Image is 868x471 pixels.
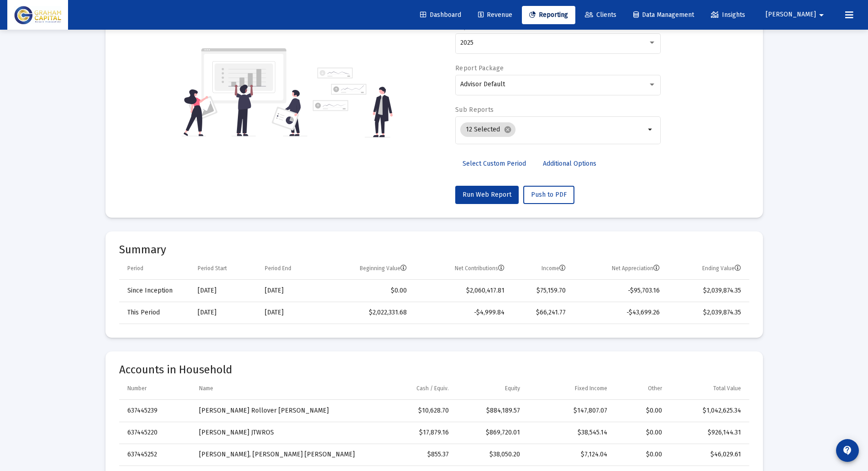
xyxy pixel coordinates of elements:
[755,5,838,24] button: [PERSON_NAME]
[119,400,193,422] td: 637445239
[413,280,511,302] td: $2,060,417.81
[455,186,519,204] button: Run Web Report
[182,47,307,137] img: reporting
[14,6,61,24] img: Dashboard
[626,6,701,24] a: Data Management
[460,122,516,137] mat-chip: 12 Selected
[258,258,322,280] td: Column Period End
[455,378,526,400] td: Column Equity
[369,378,455,400] td: Column Cash / Equiv.
[511,302,572,324] td: $66,241.77
[119,365,749,374] mat-card-title: Accounts in Household
[193,378,369,400] td: Column Name
[460,80,505,88] span: Advisor Default
[193,444,369,466] td: [PERSON_NAME], [PERSON_NAME] [PERSON_NAME]
[704,6,752,24] a: Insights
[578,6,624,24] a: Clients
[713,385,741,392] div: Total Value
[413,302,511,324] td: -$4,999.84
[198,265,227,272] div: Period Start
[416,385,449,392] div: Cash / Equiv.
[413,258,511,280] td: Column Net Contributions
[119,245,749,254] mat-card-title: Summary
[193,422,369,444] td: [PERSON_NAME] JTWROS
[463,191,511,199] span: Run Web Report
[702,265,741,272] div: Ending Value
[585,11,616,19] span: Clients
[193,400,369,422] td: [PERSON_NAME] Rollover [PERSON_NAME]
[322,258,413,280] td: Column Beginning Value
[711,11,745,19] span: Insights
[198,308,252,317] div: [DATE]
[413,6,468,24] a: Dashboard
[531,191,567,199] span: Push to PDF
[375,450,449,459] div: $855.37
[191,258,258,280] td: Column Period Start
[463,160,526,167] span: Select Custom Period
[505,385,520,392] div: Equity
[322,302,413,324] td: $2,022,331.68
[523,186,574,204] button: Push to PDF
[420,11,461,19] span: Dashboard
[119,302,191,324] td: This Period
[526,378,614,400] td: Column Fixed Income
[620,450,663,459] div: $0.00
[471,6,520,24] a: Revenue
[633,11,694,19] span: Data Management
[119,258,191,280] td: Column Period
[572,258,667,280] td: Column Net Appreciation
[265,265,291,272] div: Period End
[675,428,741,437] div: $926,144.31
[375,406,449,415] div: $10,628.70
[455,106,494,114] label: Sub Reports
[572,280,667,302] td: -$95,703.16
[666,302,749,324] td: $2,039,874.35
[533,450,607,459] div: $7,124.04
[265,286,316,295] div: [DATE]
[462,428,520,437] div: $869,720.01
[360,265,407,272] div: Beginning Value
[620,428,663,437] div: $0.00
[511,258,572,280] td: Column Income
[375,428,449,437] div: $17,879.16
[614,378,669,400] td: Column Other
[612,265,660,272] div: Net Appreciation
[504,126,512,134] mat-icon: cancel
[666,280,749,302] td: $2,039,874.35
[478,11,512,19] span: Revenue
[522,6,575,24] a: Reporting
[842,445,853,456] mat-icon: contact_support
[119,422,193,444] td: 637445220
[620,406,663,415] div: $0.00
[533,428,607,437] div: $38,545.14
[313,68,393,137] img: reporting-alt
[460,39,473,47] span: 2025
[322,280,413,302] td: $0.00
[127,265,143,272] div: Period
[119,444,193,466] td: 637445252
[766,11,816,19] span: [PERSON_NAME]
[119,378,193,400] td: Column Number
[675,450,741,459] div: $46,029.61
[645,124,656,135] mat-icon: arrow_drop_down
[198,286,252,295] div: [DATE]
[575,385,607,392] div: Fixed Income
[455,64,504,72] label: Report Package
[648,385,662,392] div: Other
[119,258,749,324] div: Data grid
[199,385,213,392] div: Name
[816,6,827,24] mat-icon: arrow_drop_down
[529,11,568,19] span: Reporting
[127,385,147,392] div: Number
[511,280,572,302] td: $75,159.70
[533,406,607,415] div: $147,807.07
[460,120,645,139] mat-chip-list: Selection
[119,280,191,302] td: Since Inception
[542,265,566,272] div: Income
[543,160,596,167] span: Additional Options
[455,265,505,272] div: Net Contributions
[462,450,520,459] div: $38,050.20
[265,308,316,317] div: [DATE]
[572,302,667,324] td: -$43,699.26
[675,406,741,415] div: $1,042,625.34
